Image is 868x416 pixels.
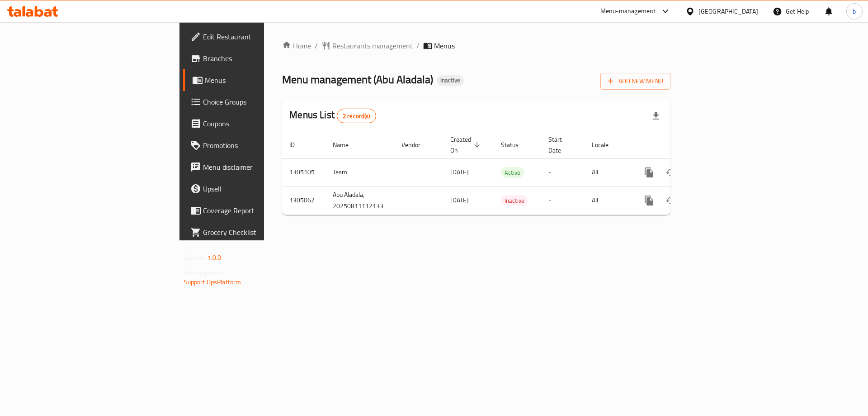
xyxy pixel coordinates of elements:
[541,158,585,186] td: -
[183,221,325,243] a: Grocery Checklist
[416,40,420,51] li: /
[183,113,325,134] a: Coupons
[638,190,660,211] button: more
[698,6,758,16] div: [GEOGRAPHIC_DATA]
[600,6,656,17] div: Menu-management
[289,139,307,150] span: ID
[660,162,682,183] button: Change Status
[434,40,455,51] span: Menus
[660,190,682,211] button: Change Status
[183,200,325,221] a: Coverage Report
[203,183,317,194] span: Upsell
[631,131,732,159] th: Actions
[183,48,325,69] a: Branches
[203,31,317,42] span: Edit Restaurant
[450,166,469,178] span: [DATE]
[203,140,317,151] span: Promotions
[205,75,317,86] span: Menus
[401,139,432,150] span: Vendor
[203,53,317,64] span: Branches
[585,186,631,215] td: All
[282,40,670,51] nav: breadcrumb
[184,252,206,263] span: Version:
[450,134,483,156] span: Created On
[548,134,574,156] span: Start Date
[289,108,376,123] h2: Menus List
[203,162,317,172] span: Menu disclaimer
[337,112,376,120] span: 2 record(s)
[208,252,222,263] span: 1.0.0
[203,227,317,238] span: Grocery Checklist
[501,167,524,178] span: Active
[608,76,663,87] span: Add New Menu
[183,26,325,48] a: Edit Restaurant
[282,131,732,215] table: enhanced table
[203,205,317,216] span: Coverage Report
[501,196,528,206] span: Inactive
[325,186,394,215] td: Abu Aladala, 20250811112133
[437,75,464,86] div: Inactive
[183,69,325,91] a: Menus
[203,96,317,107] span: Choice Groups
[853,6,856,16] span: b
[183,91,325,113] a: Choice Groups
[437,77,464,84] span: Inactive
[333,139,360,150] span: Name
[600,73,670,90] button: Add New Menu
[325,158,394,186] td: Team
[501,139,530,150] span: Status
[337,109,376,123] div: Total records count
[183,134,325,156] a: Promotions
[184,276,241,288] a: Support.OpsPlatform
[282,69,433,90] span: Menu management ( Abu Aladala )
[541,186,585,215] td: -
[592,139,620,150] span: Locale
[585,158,631,186] td: All
[184,267,226,279] span: Get support on:
[321,40,413,51] a: Restaurants management
[332,40,413,51] span: Restaurants management
[183,156,325,178] a: Menu disclaimer
[203,118,317,129] span: Coupons
[450,194,469,206] span: [DATE]
[638,162,660,183] button: more
[183,178,325,200] a: Upsell
[645,105,667,127] div: Export file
